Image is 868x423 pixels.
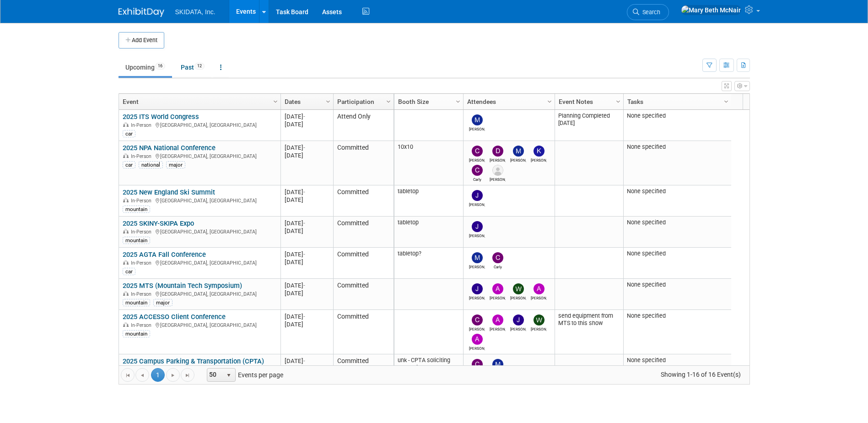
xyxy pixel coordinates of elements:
img: Malloy Pohrer [492,359,503,370]
div: None specified [627,312,728,320]
div: John Keefe [469,201,485,207]
div: car [123,161,135,168]
span: Go to the first page [124,372,131,379]
div: major [166,161,185,168]
span: - [303,189,305,195]
img: Malloy Pohrer [472,252,483,263]
div: [GEOGRAPHIC_DATA], [GEOGRAPHIC_DATA] [123,152,276,160]
div: None specified [627,112,728,119]
div: Damon Kessler [490,157,506,163]
span: In-Person [131,291,154,297]
span: In-Person [131,260,154,266]
div: [DATE] [285,320,329,328]
div: [DATE] [285,120,329,128]
div: Carly Jansen [469,176,485,182]
a: Column Settings [270,94,280,108]
td: Committed [333,354,394,385]
img: Carly Jansen [472,165,483,176]
button: Add Event [119,32,164,49]
div: [GEOGRAPHIC_DATA], [GEOGRAPHIC_DATA] [123,259,276,266]
img: Damon Kessler [492,146,503,157]
td: Committed [333,279,394,310]
div: [DATE] [285,282,329,289]
span: In-Person [131,229,154,235]
img: John Keefe [472,283,483,294]
a: Search [627,4,669,20]
a: 2025 MTS (Mountain Tech Symposium) [123,282,242,290]
span: In-Person [131,322,154,328]
a: Go to the previous page [135,368,149,382]
div: [DATE] [285,152,329,159]
td: Attend Only [333,110,394,141]
a: Go to the next page [166,368,180,382]
span: Events per page [195,368,292,382]
a: 2025 AGTA Fall Conference [123,250,206,259]
span: Column Settings [454,98,462,105]
div: national [139,161,163,168]
span: 16 [155,63,165,70]
a: Event [123,94,275,109]
div: Malloy Pohrer [469,263,485,269]
a: Past12 [174,59,211,76]
td: Committed [333,310,394,354]
td: unk - CPTA soliciting vender interest now [394,354,463,385]
div: [GEOGRAPHIC_DATA], [GEOGRAPHIC_DATA] [123,290,276,298]
span: - [303,220,305,227]
a: Go to the first page [121,368,135,382]
img: Dave Luken [492,165,503,176]
div: [DATE] [285,227,329,235]
td: tabletop [394,185,463,217]
span: select [225,372,232,379]
a: 2025 ACCESSO Client Conference [123,313,226,321]
div: Andy Shenberger [490,325,506,331]
div: [DATE] [285,113,329,120]
img: In-Person Event [123,198,129,202]
div: None specified [627,281,728,288]
div: [DATE] [285,144,329,152]
div: [GEOGRAPHIC_DATA], [GEOGRAPHIC_DATA] [123,321,276,329]
span: - [303,282,305,289]
img: Malloy Pohrer [513,146,524,157]
span: Go to the previous page [139,372,146,379]
div: [GEOGRAPHIC_DATA], [GEOGRAPHIC_DATA] [123,228,276,235]
div: [DATE] [285,219,329,227]
span: 1 [151,368,165,382]
a: 2025 SKINY-SKIPA Expo [123,219,194,228]
img: In-Person Event [123,122,129,127]
a: Go to the last page [181,368,194,382]
div: [DATE] [285,188,329,196]
a: 2025 Campus Parking & Transportation (CPTA) [123,357,264,374]
img: ExhibitDay [119,8,164,17]
a: Column Settings [613,94,623,108]
img: Andreas Kranabetter [534,283,545,294]
img: In-Person Event [123,260,129,265]
div: major [153,299,173,306]
img: In-Person Event [123,322,129,327]
div: car [123,130,135,137]
img: Christopher Archer [472,146,483,157]
div: Keith Lynch [531,157,547,163]
a: Column Settings [323,94,333,108]
div: [DATE] [285,313,329,320]
div: None specified [627,188,728,195]
span: - [303,113,305,120]
img: John Keefe [513,315,524,325]
td: Planning Completed [DATE] [555,110,623,141]
div: Christopher Archer [469,157,485,163]
img: Carly Jansen [492,252,503,263]
a: Column Settings [453,94,463,108]
img: Andy Shenberger [492,315,503,325]
span: - [303,251,305,258]
a: Event Notes [559,94,617,109]
a: Upcoming16 [119,59,172,76]
a: Column Settings [545,94,555,108]
a: Column Settings [721,94,731,108]
a: Attendees [467,94,549,109]
div: [GEOGRAPHIC_DATA], [GEOGRAPHIC_DATA] [123,196,276,204]
div: Wesley Martin [510,294,526,300]
td: tabletop? [394,248,463,279]
img: Wesley Martin [513,283,524,294]
span: In-Person [131,122,154,128]
span: - [303,144,305,151]
a: Tasks [627,94,725,109]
